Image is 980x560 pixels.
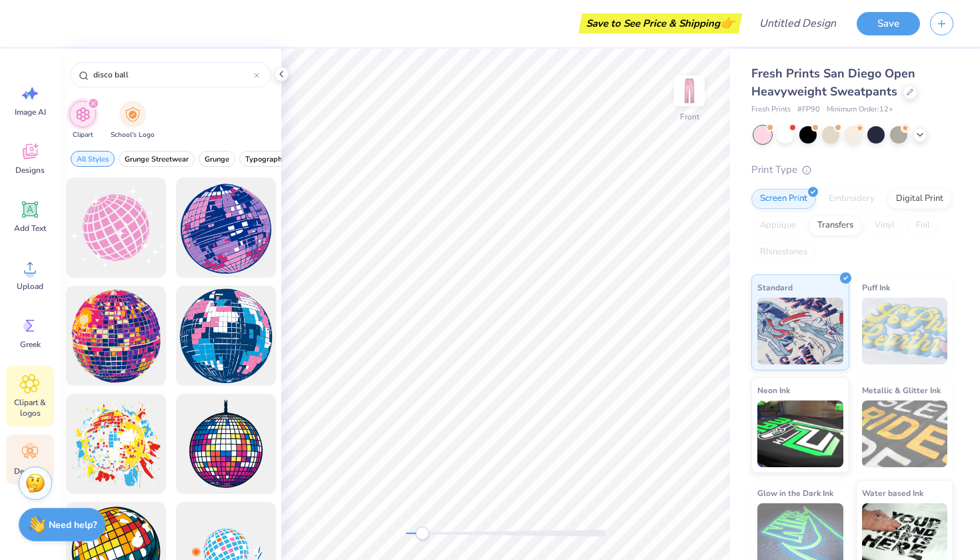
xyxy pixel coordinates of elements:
[749,10,847,37] input: Untitled Design
[862,383,941,397] span: Metallic & Glitter Ink
[199,151,235,167] button: filter button
[73,130,93,140] span: Clipart
[15,107,46,117] span: Image AI
[827,104,893,115] span: Minimum Order: 12 +
[866,216,903,236] div: Vinyl
[857,12,920,35] button: Save
[205,154,229,164] span: Grunge
[111,101,155,140] div: filter for School's Logo
[71,151,115,167] button: filter button
[111,101,155,140] button: filter button
[111,130,155,140] span: School's Logo
[77,154,109,164] span: All Styles
[17,281,43,292] span: Upload
[75,107,91,122] img: Clipart Image
[757,298,843,364] img: Standard
[15,165,45,176] span: Designs
[751,242,816,262] div: Rhinestones
[239,151,292,167] button: filter button
[757,383,790,397] span: Neon Ink
[757,280,793,294] span: Standard
[862,400,948,467] img: Metallic & Glitter Ink
[676,77,703,104] img: Front
[751,162,953,178] div: Print Type
[757,486,833,500] span: Glow in the Dark Ink
[415,527,429,540] div: Accessibility label
[720,15,735,31] span: 👉
[125,107,140,122] img: School's Logo Image
[907,216,939,236] div: Foil
[245,154,286,164] span: Typography
[751,104,791,115] span: Fresh Prints
[797,104,820,115] span: # FP90
[14,223,46,234] span: Add Text
[751,65,915,99] span: Fresh Prints San Diego Open Heavyweight Sweatpants
[809,216,862,236] div: Transfers
[820,189,883,209] div: Embroidery
[862,486,923,500] span: Water based Ink
[862,298,948,364] img: Puff Ink
[20,339,41,350] span: Greek
[887,189,952,209] div: Digital Print
[119,151,195,167] button: filter button
[862,280,890,294] span: Puff Ink
[751,216,805,236] div: Applique
[8,397,52,418] span: Clipart & logos
[49,519,97,531] strong: Need help?
[757,400,843,467] img: Neon Ink
[14,466,46,477] span: Decorate
[125,154,189,164] span: Grunge Streetwear
[751,189,816,209] div: Screen Print
[680,111,699,123] div: Front
[69,101,96,140] button: filter button
[582,13,739,33] div: Save to See Price & Shipping
[92,68,254,81] input: Try "Stars"
[69,101,96,140] div: filter for Clipart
